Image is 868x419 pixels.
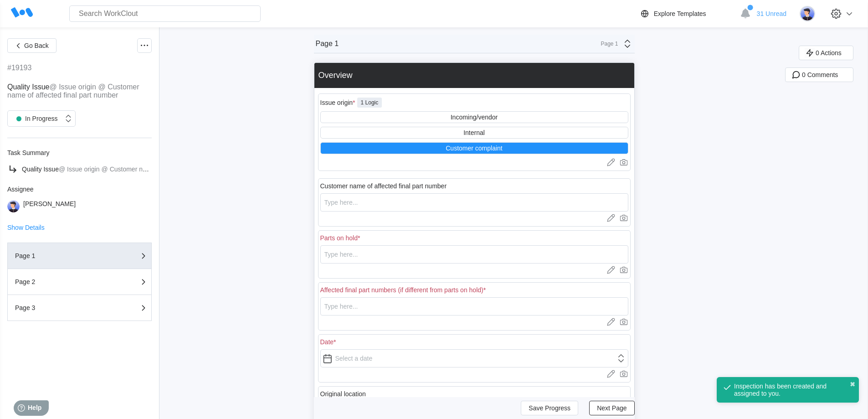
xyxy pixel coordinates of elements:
mark: @ Customer name of affected final part number [102,166,236,173]
button: Show Details [7,224,45,231]
span: 0 Actions [816,50,842,56]
div: Assignee [7,186,152,193]
div: Page 2 [15,279,106,285]
div: Incoming/vendor [451,114,498,121]
div: Page 1 [316,40,339,48]
div: Customer complaint [446,145,503,152]
mark: @ Issue origin [59,166,100,173]
a: Explore Templates [639,8,735,19]
span: 31 Unread [757,10,786,17]
input: Type here... [320,297,628,316]
button: Page 2 [7,269,152,295]
img: user-5.png [800,6,815,21]
div: Inspection has been created and assigned to you. [734,383,831,397]
div: [PERSON_NAME] [23,200,76,212]
input: Select a date [320,349,628,367]
div: Page 3 [15,305,106,311]
span: Quality Issue [7,83,49,91]
div: Date [320,338,336,346]
input: Type here... [320,245,628,264]
input: Search WorkClout [69,5,261,22]
span: Go Back [24,42,49,49]
button: 0 Comments [785,67,853,82]
div: Affected final part numbers (if different from parts on hold) [320,286,486,294]
button: Page 3 [7,295,152,321]
span: Quality Issue [22,166,59,173]
mark: @ Customer name of affected final part number [7,83,139,99]
a: Quality Issue@ Issue origin@ Customer name of affected final part number [7,164,152,175]
div: Page 1 [15,253,106,259]
img: user-5.png [7,200,20,212]
input: Type here... [320,193,628,212]
span: 0 Comments [802,72,838,78]
span: Save Progress [529,405,570,411]
div: Original location [320,390,366,398]
div: Task Summary [7,149,152,156]
button: Go Back [7,38,56,53]
button: Page 1 [7,243,152,269]
mark: @ Issue origin [49,83,96,91]
button: Save Progress [521,401,578,415]
button: close [850,381,855,388]
button: 0 Actions [799,46,853,60]
button: Next Page [589,401,634,415]
div: #19193 [7,64,31,72]
div: Page 1 [596,41,618,47]
div: 1 Logic [357,98,382,108]
div: Explore Templates [654,10,706,17]
div: Overview [318,71,353,80]
div: Customer name of affected final part number [320,182,447,190]
div: In Progress [12,112,58,125]
div: Internal [463,129,485,136]
div: Issue origin [320,99,355,106]
div: Parts on hold [320,234,360,242]
span: Next Page [597,405,627,411]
